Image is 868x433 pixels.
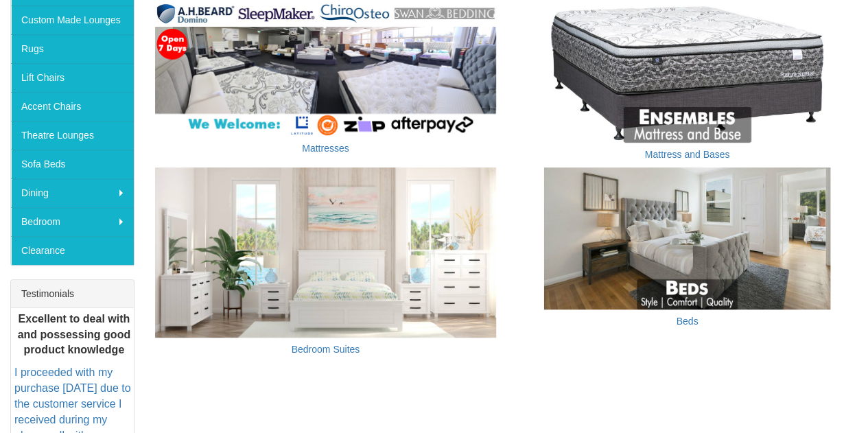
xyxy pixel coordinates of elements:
[11,121,134,150] a: Theatre Lounges
[155,167,496,338] img: Bedroom Suites
[517,167,858,309] img: Beds
[11,34,134,63] a: Rugs
[18,313,130,356] b: Excellent to deal with and possessing good product knowledge
[11,92,134,121] a: Accent Chairs
[517,1,858,143] img: Mattress and Bases
[155,1,496,137] img: Mattresses
[11,150,134,178] a: Sofa Beds
[11,280,134,308] div: Testimonials
[11,63,134,92] a: Lift Chairs
[11,236,134,265] a: Clearance
[676,316,698,327] a: Beds
[11,178,134,207] a: Dining
[292,344,360,355] a: Bedroom Suites
[11,207,134,236] a: Bedroom
[11,5,134,34] a: Custom Made Lounges
[302,143,349,154] a: Mattresses
[645,149,730,160] a: Mattress and Bases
